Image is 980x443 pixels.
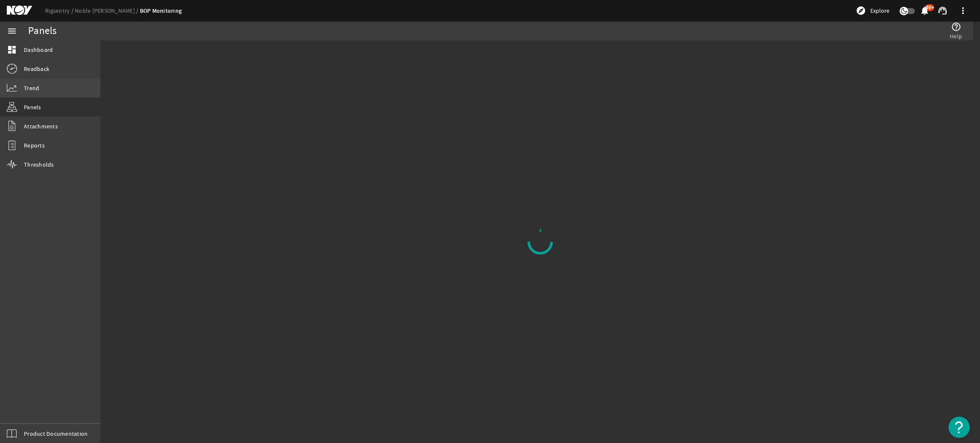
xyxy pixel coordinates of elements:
a: BOP Monitoring [140,7,182,15]
span: Attachments [24,122,58,131]
span: Panels [24,103,41,111]
span: Thresholds [24,160,54,169]
span: Product Documentation [24,429,88,438]
mat-icon: notifications [920,6,930,16]
span: Readback [24,65,49,73]
span: Explore [870,6,889,15]
button: Explore [852,4,893,17]
mat-icon: explore [856,6,866,16]
span: Help [950,32,962,40]
span: Trend [24,84,39,92]
button: 99+ [920,6,929,15]
a: Noble [PERSON_NAME] [75,7,140,14]
span: Reports [24,141,45,150]
mat-icon: menu [7,26,17,36]
button: more_vert [953,0,973,21]
mat-icon: support_agent [937,6,948,16]
mat-icon: help_outline [951,22,961,32]
button: Open Resource Center [949,417,970,438]
a: Rigsentry [45,7,75,14]
span: Dashboard [24,45,53,54]
div: Panels [28,27,57,35]
mat-icon: dashboard [7,45,17,55]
